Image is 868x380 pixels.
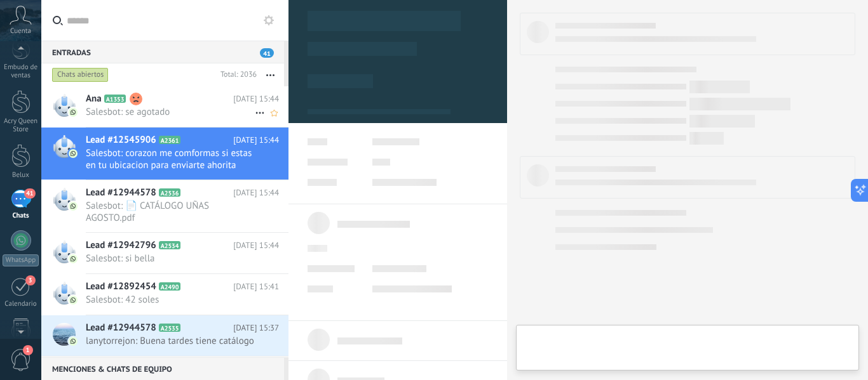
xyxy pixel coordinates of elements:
[69,254,78,263] img: com.amocrm.amocrmwa.svg
[41,315,288,356] a: Lead #12944578 A2535 [DATE] 15:37 lanytorrejon: Buena tardes tiene catálogo
[86,147,255,171] span: Salesbot: corazon me comformas si estas en tu ubicacion para enviarte ahorita mismo}
[159,136,181,144] span: A2361
[159,188,181,197] span: A2536
[41,357,284,380] div: Menciones & Chats de equipo
[86,294,255,306] span: Salesbot: 42 soles
[41,274,288,315] a: Lead #12892454 A2490 [DATE] 15:41 Salesbot: 42 soles
[41,41,284,63] div: Entradas
[159,324,181,332] span: A2535
[10,27,31,36] span: Cuenta
[41,86,288,127] a: Ana A1353 [DATE] 15:44 Salesbot: se agotado
[159,241,181,249] span: A2534
[260,48,274,58] span: 41
[3,254,39,266] div: WhatsApp
[86,134,156,147] span: Lead #12545906
[104,95,126,103] span: A1353
[69,337,78,346] img: com.amocrm.amocrmwa.svg
[86,200,255,224] span: Salesbot: 📄 CATÁLOGO UÑAS AGOSTO.pdf
[233,187,279,199] span: [DATE] 15:44
[86,252,255,265] span: Salesbot: si bella
[233,93,279,105] span: [DATE] 15:44
[159,282,181,291] span: A2490
[41,233,288,273] a: Lead #12942796 A2534 [DATE] 15:44 Salesbot: si bella
[86,335,255,347] span: lanytorrejon: Buena tardes tiene catálogo
[23,345,33,355] span: 1
[86,93,102,105] span: Ana
[3,63,39,80] div: Embudo de ventas
[3,117,39,134] div: Acry Queen Store
[233,239,279,252] span: [DATE] 15:44
[41,128,288,180] a: Lead #12545906 A2361 [DATE] 15:44 Salesbot: corazon me comformas si estas en tu ubicacion para en...
[233,280,279,293] span: [DATE] 15:41
[69,202,78,211] img: com.amocrm.amocrmwa.svg
[24,188,35,199] span: 41
[86,187,156,199] span: Lead #12944578
[86,280,156,293] span: Lead #12892454
[41,180,288,232] a: Lead #12944578 A2536 [DATE] 15:44 Salesbot: 📄 CATÁLOGO UÑAS AGOSTO.pdf
[69,108,78,117] img: com.amocrm.amocrmwa.svg
[233,134,279,147] span: [DATE] 15:44
[86,239,156,252] span: Lead #12942796
[86,322,156,334] span: Lead #12944578
[215,69,257,81] div: Total: 2036
[3,300,39,308] div: Calendario
[52,67,109,82] div: Chats abiertos
[3,171,39,180] div: Belux
[69,296,78,305] img: com.amocrm.amocrmwa.svg
[86,106,255,118] span: Salesbot: se agotado
[233,322,279,334] span: [DATE] 15:37
[69,149,78,158] img: com.amocrm.amocrmwa.svg
[25,275,36,285] span: 3
[3,212,39,220] div: Chats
